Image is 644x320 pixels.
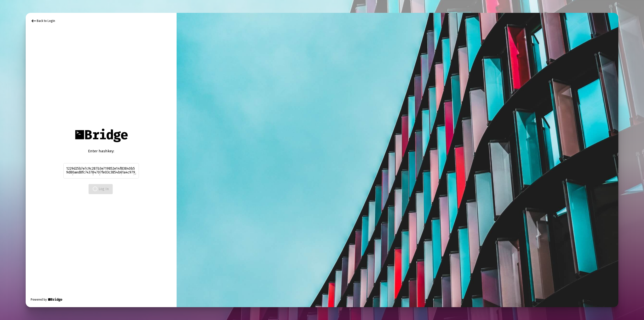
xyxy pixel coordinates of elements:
[89,184,113,194] button: Log In
[93,187,109,191] span: Log In
[31,297,63,302] div: Powered by
[31,18,37,24] mat-icon: keyboard_backspace
[72,126,130,145] img: Bridge Financial Technology Logo
[47,297,63,302] img: Bridge Financial Technology Logo
[31,18,55,24] div: Back to Login
[63,149,139,154] div: Enter hashkey:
